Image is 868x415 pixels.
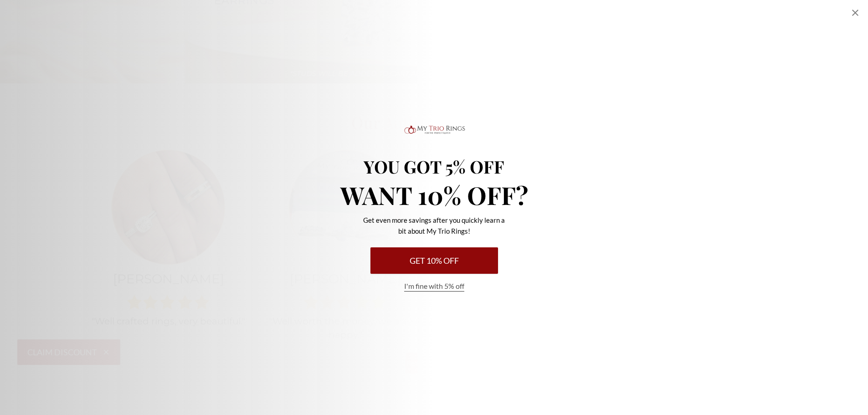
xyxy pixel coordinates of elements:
p: You Got 5% Off [325,158,544,175]
button: Get 10% Off [370,247,498,274]
p: Get even more savings after you quickly learn a bit about My Trio Rings! [361,215,507,236]
img: Logo [402,123,466,136]
span: Hello there! Welcome to My Trio Rings! Please let us know what questions you have! 😀 [5,6,108,32]
button: I'm fine with 5% off [404,281,464,292]
div: Close popup [850,7,861,18]
p: Want 10% Off? [325,183,544,207]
